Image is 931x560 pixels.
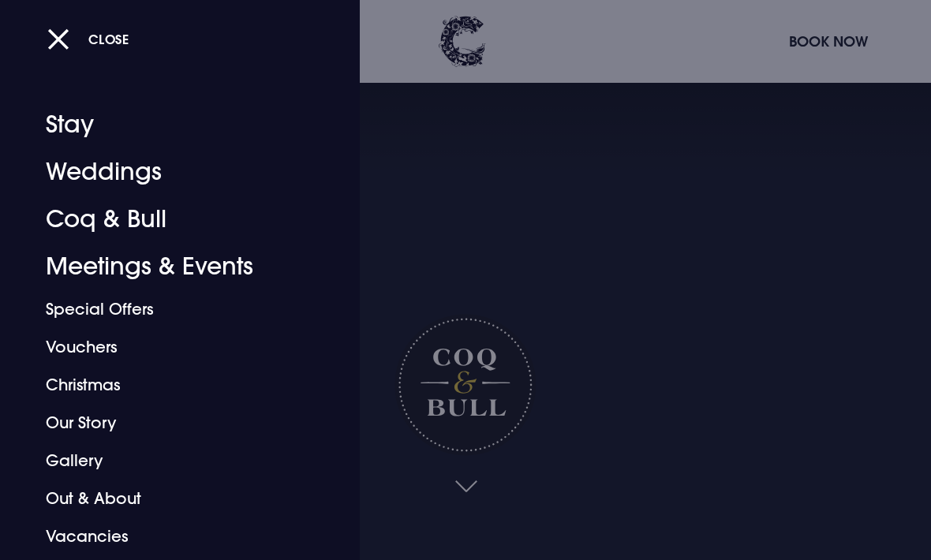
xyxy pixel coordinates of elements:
[46,517,293,555] a: Vacancies
[88,31,129,47] span: Close
[46,442,293,480] a: Gallery
[46,404,293,442] a: Our Story
[46,101,293,148] a: Stay
[46,148,293,196] a: Weddings
[46,243,293,290] a: Meetings & Events
[46,366,293,404] a: Christmas
[46,328,293,366] a: Vouchers
[47,23,129,55] button: Close
[46,290,293,328] a: Special Offers
[46,480,293,517] a: Out & About
[46,196,293,243] a: Coq & Bull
